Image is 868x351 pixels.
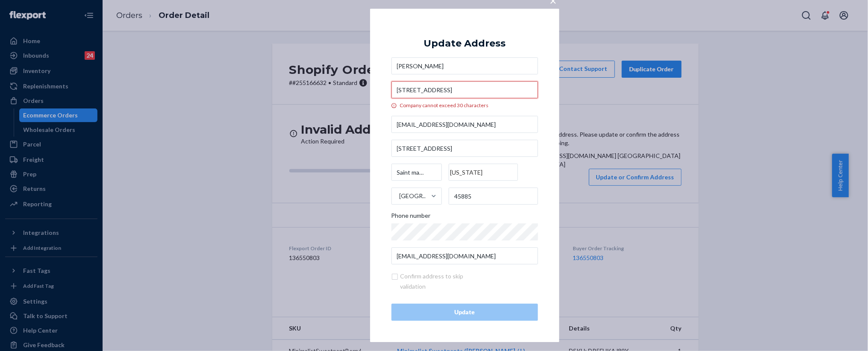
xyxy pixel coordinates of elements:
input: City [391,164,442,181]
input: Email (Only Required for International) [391,248,538,265]
div: Update [399,308,531,317]
input: [GEOGRAPHIC_DATA] [399,188,400,205]
button: Update [391,304,538,321]
input: ZIP Code [449,188,538,205]
input: Street Address 2 (Optional) [391,140,538,157]
span: Phone number [391,212,431,224]
div: [GEOGRAPHIC_DATA] [400,192,431,201]
input: Street Address [391,116,538,133]
input: Company cannot exceed 30 characters [391,82,538,99]
div: Company cannot exceed 30 characters [391,102,538,109]
div: Update Address [424,38,506,49]
input: State [449,164,518,181]
input: First & Last Name [391,58,538,75]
